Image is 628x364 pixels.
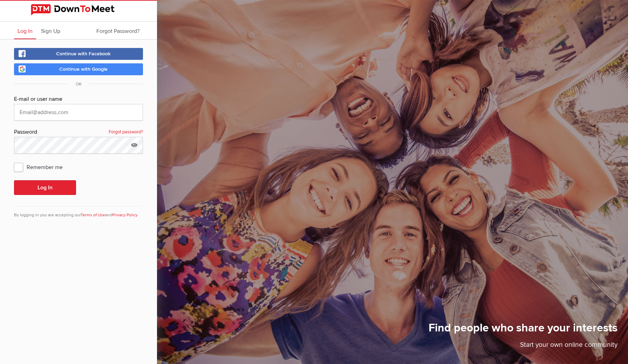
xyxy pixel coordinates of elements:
a: Privacy Policy [112,212,138,218]
a: Forgot Password? [93,22,143,39]
a: Forgot password? [109,128,143,137]
div: E-mail or user name [14,95,143,104]
p: Start your own online community [429,340,617,353]
button: Log In [14,180,76,195]
span: OR [69,82,88,87]
div: Password [14,128,143,137]
h1: Find people who share your interests [429,321,617,340]
span: Continue with Google [59,66,108,72]
a: Sign Up [37,22,64,39]
span: Log In [18,28,33,35]
a: Continue with Facebook [14,48,143,60]
a: Terms of Use [81,212,105,218]
a: Log In [14,22,36,39]
a: Continue with Google [14,63,143,75]
div: By logging in you are accepting our and [14,206,143,218]
img: DownToMeet [31,4,126,15]
span: Continue with Facebook [56,51,111,57]
span: Remember me [14,161,70,173]
span: Sign Up [41,28,60,35]
input: Email@address.com [14,104,143,121]
span: Forgot Password? [96,28,139,35]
